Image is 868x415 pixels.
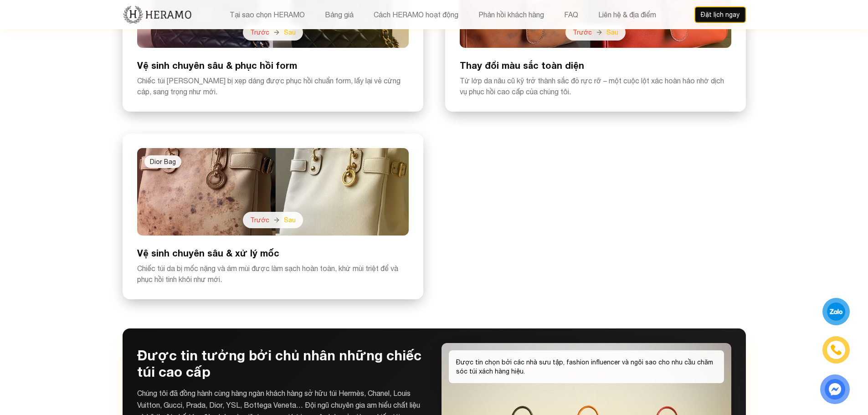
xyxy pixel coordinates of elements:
[476,9,547,20] button: Phản hồi khách hàng
[371,9,461,20] button: Cách HERAMO hoạt động
[596,9,659,20] button: Liên hệ & địa điểm
[284,215,296,225] span: Sau
[694,6,746,23] button: Đặt lịch ngay
[322,9,356,20] button: Bảng giá
[824,338,848,362] a: phone-icon
[831,345,841,355] img: phone-icon
[284,28,296,37] span: Sau
[460,59,731,72] h3: Thay đổi màu sắc toàn diện
[606,28,618,37] span: Sau
[460,75,731,97] p: Từ lớp da nâu cũ kỹ trở thành sắc đỏ rực rỡ – một cuộc lột xác hoàn hảo nhờ dịch vụ phục hồi cao ...
[137,75,409,97] p: Chiếc túi [PERSON_NAME] bị xẹp dáng được phục hồi chuẩn form, lấy lại vẻ cứng cáp, sang trọng như...
[573,28,592,37] span: Trước
[137,246,409,259] h3: Vệ sinh chuyên sâu & xử lý mốc
[456,358,717,376] p: Được tin chọn bởi các nhà sưu tập, fashion influencer và ngôi sao cho nhu cầu chăm sóc túi xách h...
[227,9,308,20] button: Tại sao chọn HERAMO
[123,5,192,24] img: new-logo.3f60348b.png
[144,155,181,168] div: Dior Bag
[561,9,581,20] button: FAQ
[137,263,409,285] p: Chiếc túi da bị mốc nặng và ám mùi được làm sạch hoàn toàn, khử mùi triệt để và phục hồi tinh khô...
[137,347,427,380] h3: Được tin tưởng bởi chủ nhân những chiếc túi cao cấp
[250,215,269,225] span: Trước
[250,28,269,37] span: Trước
[137,59,409,72] h3: Vệ sinh chuyên sâu & phục hồi form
